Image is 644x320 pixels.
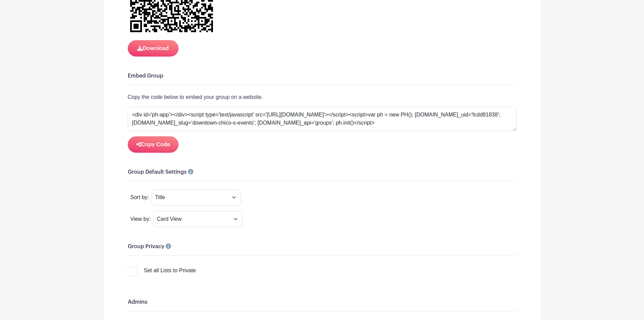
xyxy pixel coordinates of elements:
[128,40,178,57] button: Download
[128,193,152,201] div: Sort by:
[128,243,517,250] h6: Group Privacy
[128,299,517,305] h6: Admins
[128,215,153,223] div: View by:
[128,169,517,175] h6: Group Default Settings
[128,136,178,153] button: Copy Code
[128,73,517,79] h6: Embed Group
[128,107,517,131] textarea: <div id='ph-app'></div><script type='text/javascript' src='[URL][DOMAIN_NAME]'></script><script>v...
[128,93,517,101] p: Copy the code below to embed your group on a website.
[144,266,196,275] div: Set all Lists to Private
